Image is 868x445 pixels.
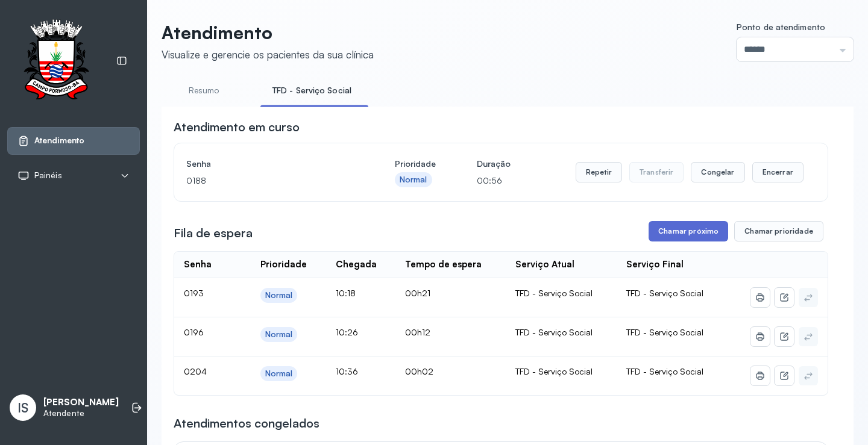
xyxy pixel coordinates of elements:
[405,288,430,298] span: 00h21
[260,259,307,270] div: Prioridade
[186,172,354,189] p: 0188
[752,162,804,182] button: Encerrar
[336,288,356,298] span: 10:18
[186,155,354,172] h4: Senha
[626,288,703,298] span: TFD - Serviço Social
[626,259,684,270] div: Serviço Final
[184,366,207,376] span: 0204
[649,221,728,241] button: Chamar próximo
[43,408,119,419] p: Atendente
[174,225,253,241] h3: Fila de espera
[13,19,99,103] img: Logotipo do estabelecimento
[336,327,358,337] span: 10:26
[184,327,204,337] span: 0196
[265,369,293,379] div: Normal
[17,135,130,147] a: Atendimento
[162,22,374,43] p: Atendimento
[265,290,293,300] div: Normal
[162,48,374,61] div: Visualize e gerencie os pacientes da sua clínica
[515,288,607,299] div: TFD - Serviço Social
[405,366,433,376] span: 00h02
[265,329,293,340] div: Normal
[260,81,363,101] a: TFD - Serviço Social
[174,119,300,135] h3: Atendimento em curso
[400,175,427,185] div: Normal
[34,170,62,181] span: Painéis
[626,327,703,337] span: TFD - Serviço Social
[515,366,607,377] div: TFD - Serviço Social
[629,162,684,182] button: Transferir
[405,327,430,337] span: 00h12
[477,172,511,189] p: 00:56
[477,155,511,172] h4: Duração
[34,135,84,146] span: Atendimento
[515,259,574,270] div: Serviço Atual
[43,397,119,408] p: [PERSON_NAME]
[576,162,622,182] button: Repetir
[734,221,823,241] button: Chamar prioridade
[405,259,482,270] div: Tempo de espera
[184,288,204,298] span: 0193
[162,81,246,101] a: Resumo
[737,22,825,32] span: Ponto de atendimento
[174,415,319,432] h3: Atendimentos congelados
[395,155,436,172] h4: Prioridade
[691,162,744,182] button: Congelar
[336,366,358,376] span: 10:36
[184,259,212,270] div: Senha
[515,327,607,338] div: TFD - Serviço Social
[336,259,377,270] div: Chegada
[626,366,703,376] span: TFD - Serviço Social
